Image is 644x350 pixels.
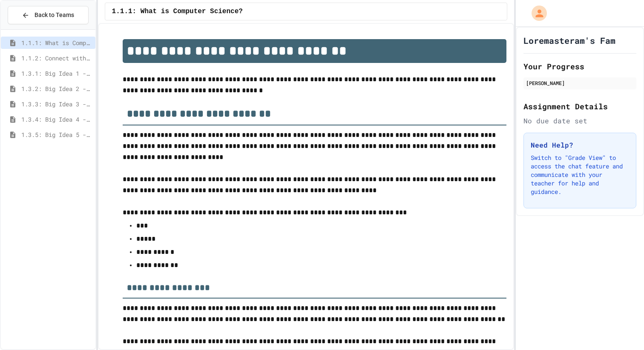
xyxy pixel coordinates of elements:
p: Switch to "Grade View" to access the chat feature and communicate with your teacher for help and ... [531,154,629,196]
span: 1.1.1: What is Computer Science? [21,38,92,47]
span: 1.1.1: What is Computer Science? [112,6,243,17]
span: 1.3.3: Big Idea 3 - Algorithms and Programming [21,100,92,108]
span: Back to Teams [34,11,74,20]
span: 1.3.1: Big Idea 1 - Creative Development [21,69,92,78]
h2: Your Progress [523,60,636,72]
span: 1.3.5: Big Idea 5 - Impact of Computing [21,130,92,139]
div: My Account [523,3,549,23]
span: 1.3.2: Big Idea 2 - Data [21,84,92,93]
h3: Need Help? [531,140,629,150]
iframe: chat widget [573,279,635,315]
iframe: chat widget [608,316,635,341]
button: Back to Teams [8,6,89,24]
div: [PERSON_NAME] [526,79,634,87]
h2: Assignment Details [523,100,636,112]
h1: Loremasteram's Fam [523,34,615,46]
span: 1.3.4: Big Idea 4 - Computing Systems and Networks [21,115,92,124]
div: No due date set [523,116,636,126]
span: 1.1.2: Connect with Your World [21,54,92,63]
